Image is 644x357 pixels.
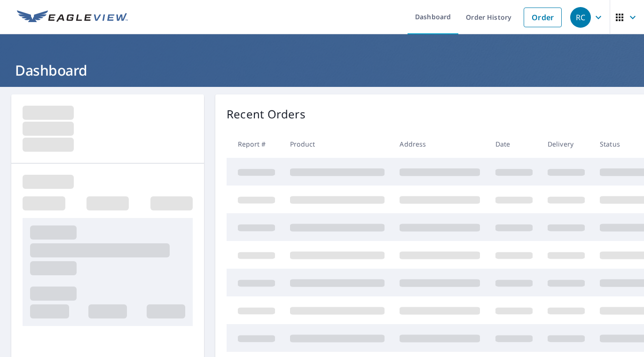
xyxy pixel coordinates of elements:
th: Product [283,130,392,158]
a: Order [524,8,562,27]
h1: Dashboard [11,61,633,80]
th: Report # [227,130,283,158]
p: Recent Orders [227,106,306,123]
img: EV Logo [17,10,128,24]
th: Delivery [540,130,592,158]
div: RC [570,7,591,28]
th: Address [392,130,487,158]
th: Date [488,130,540,158]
